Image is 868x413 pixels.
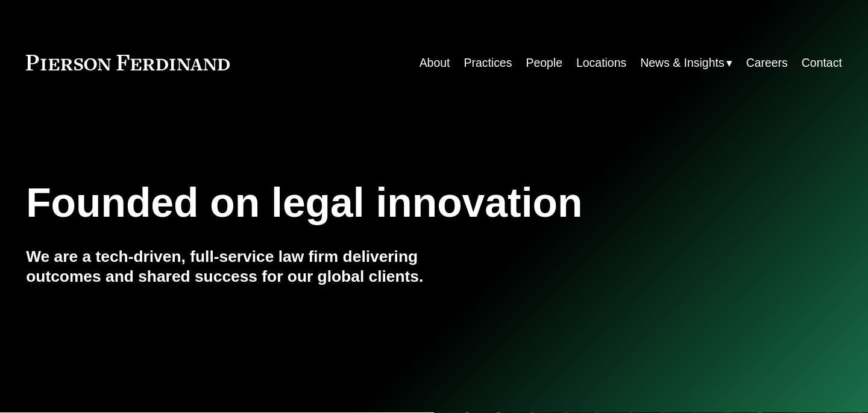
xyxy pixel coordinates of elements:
a: Practices [464,51,512,75]
a: About [420,51,450,75]
a: Careers [746,51,788,75]
a: People [526,51,562,75]
a: folder dropdown [640,51,732,75]
h1: Founded on legal innovation [26,179,706,226]
h4: We are a tech-driven, full-service law firm delivering outcomes and shared success for our global... [26,247,434,287]
span: News & Insights [640,52,724,73]
a: Locations [576,51,626,75]
a: Contact [802,51,842,75]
